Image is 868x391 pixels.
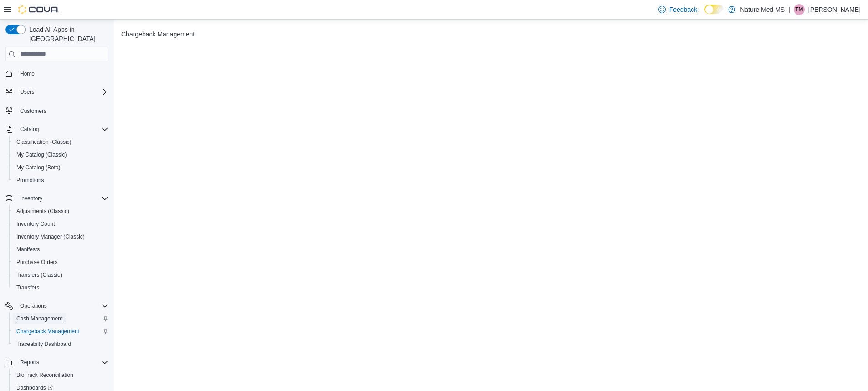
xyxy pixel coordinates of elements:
span: Inventory Manager (Classic) [16,233,85,240]
button: Operations [16,300,51,311]
button: Classification (Classic) [9,136,112,148]
button: Users [2,86,112,98]
button: Users [16,86,38,97]
input: Dark Mode [704,5,724,14]
a: Inventory Count [13,218,59,229]
span: Classification (Classic) [13,137,108,147]
button: My Catalog (Classic) [9,148,112,161]
span: Transfers [13,282,108,293]
a: Adjustments (Classic) [13,206,73,217]
span: Users [20,88,34,96]
button: Catalog [16,124,42,135]
span: Cash Management [13,313,108,324]
button: Inventory Manager (Classic) [9,230,112,243]
nav: An example of EuiBreadcrumbs [121,30,861,40]
button: Inventory [16,193,46,204]
button: Reports [16,357,43,368]
a: Traceabilty Dashboard [13,339,75,350]
span: My Catalog (Classic) [16,151,67,158]
span: Customers [16,105,108,116]
button: Promotions [9,174,112,187]
span: Operations [20,302,47,310]
button: Home [2,67,112,80]
span: Promotions [13,175,108,186]
span: Feedback [669,5,697,14]
p: [PERSON_NAME] [808,4,861,15]
button: Manifests [9,243,112,256]
span: BioTrack Reconciliation [16,371,73,379]
span: My Catalog (Beta) [13,162,108,173]
span: Promotions [16,177,44,184]
span: Load All Apps in [GEOGRAPHIC_DATA] [26,25,108,43]
button: Purchase Orders [9,256,112,269]
span: Home [16,68,108,79]
a: Classification (Classic) [13,137,75,147]
span: My Catalog (Beta) [16,164,61,171]
button: Chargeback Management [9,325,112,338]
span: Inventory Count [16,220,55,228]
span: Purchase Orders [13,257,108,268]
a: My Catalog (Beta) [13,162,64,173]
button: Transfers (Classic) [9,269,112,281]
span: Catalog [20,126,39,133]
p: | [788,4,790,15]
span: Customers [20,107,46,115]
a: Home [16,68,38,79]
span: Adjustments (Classic) [16,208,69,215]
button: Adjustments (Classic) [9,205,112,218]
span: Traceabilty Dashboard [13,339,108,350]
span: Inventory [16,193,108,204]
p: Nature Med MS [740,4,785,15]
span: Catalog [16,124,108,135]
span: Transfers [16,284,39,291]
button: BioTrack Reconciliation [9,369,112,381]
a: Customers [16,106,50,117]
a: Purchase Orders [13,257,62,268]
a: My Catalog (Classic) [13,149,71,160]
span: Inventory Count [13,218,108,229]
span: Inventory [20,195,42,202]
span: Classification (Classic) [16,138,72,146]
a: Manifests [13,244,43,255]
span: My Catalog (Classic) [13,149,108,160]
button: Cash Management [9,312,112,325]
a: Transfers (Classic) [13,269,66,280]
span: Users [16,86,108,97]
a: Promotions [13,175,48,186]
img: Cova [18,5,59,14]
button: Customers [2,104,112,117]
a: Transfers [13,282,43,293]
span: TM [795,4,803,15]
button: My Catalog (Beta) [9,161,112,174]
a: Chargeback Management [13,326,83,337]
button: Operations [2,300,112,312]
button: Chargeback Management [121,30,195,38]
span: Reports [16,357,108,368]
span: BioTrack Reconciliation [13,370,108,381]
div: Terri McFarlin [794,4,805,15]
span: Transfers (Classic) [13,269,108,280]
span: Home [20,70,35,77]
button: Transfers [9,281,112,294]
span: Reports [20,359,39,366]
a: Inventory Manager (Classic) [13,231,88,242]
span: Inventory Manager (Classic) [13,231,108,242]
span: Traceabilty Dashboard [16,340,71,348]
span: Purchase Orders [16,259,58,266]
span: Manifests [16,246,40,253]
span: Cash Management [16,315,62,322]
a: Cash Management [13,313,66,324]
span: Chargeback Management [16,328,79,335]
span: Manifests [13,244,108,255]
a: BioTrack Reconciliation [13,370,77,381]
button: Inventory Count [9,218,112,230]
button: Catalog [2,123,112,136]
span: Transfers (Classic) [16,271,62,279]
a: Feedback [655,0,701,19]
button: Reports [2,356,112,369]
span: Chargeback Management [13,326,108,337]
button: Traceabilty Dashboard [9,338,112,350]
span: Operations [16,300,108,311]
button: Inventory [2,192,112,205]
